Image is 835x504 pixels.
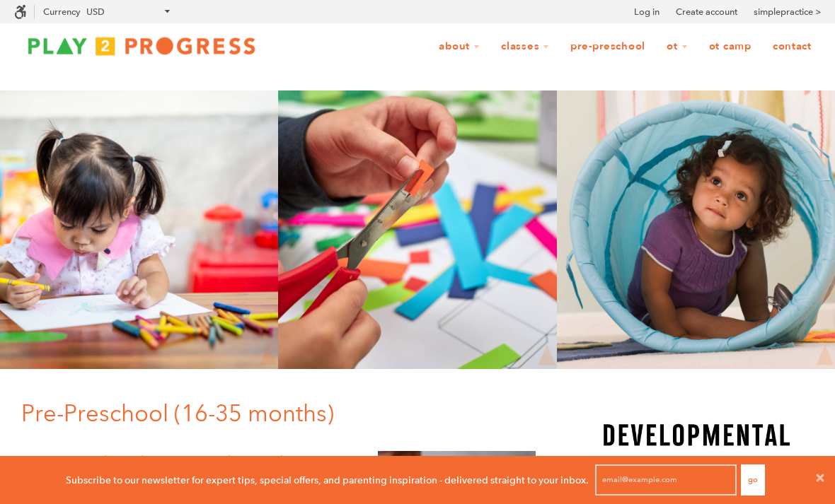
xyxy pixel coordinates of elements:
[634,5,660,19] a: Log in
[492,33,558,60] a: Classes
[676,5,737,19] a: Create account
[595,464,737,496] input: email@example.com
[754,5,821,19] a: simplepractice >
[14,32,269,60] img: Play2Progress logo
[561,33,655,60] a: Pre-Preschool
[741,464,765,496] button: Go
[43,6,80,17] label: Currency
[700,33,761,60] a: OT Camp
[66,472,589,488] p: Subscribe to our newsletter for expert tips, special offers, and parenting inspiration - delivere...
[21,397,546,430] h1: Pre-Preschool (16-35 months)
[764,33,821,60] a: Contact
[657,33,697,60] a: OT
[430,33,489,60] a: About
